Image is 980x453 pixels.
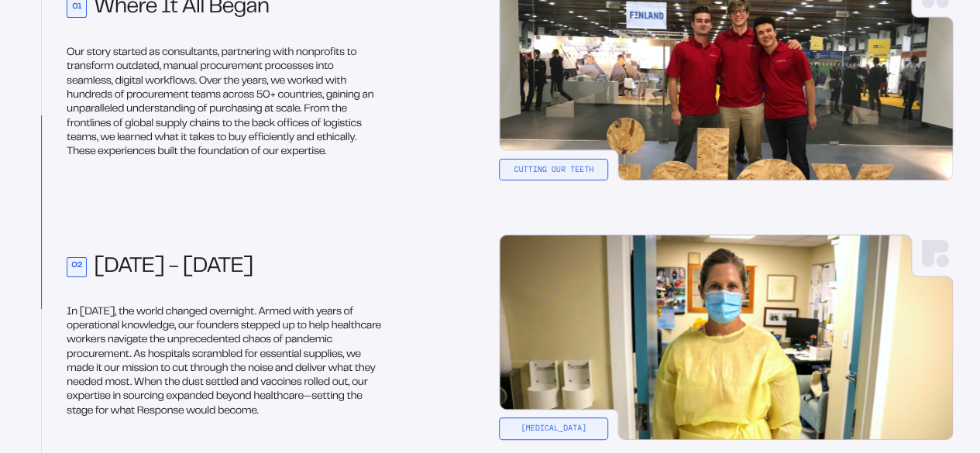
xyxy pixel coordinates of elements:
[67,257,87,277] div: 02
[67,46,381,159] p: Our story started as consultants, partnering with nonprofits to transform outdated, manual procur...
[67,305,381,418] p: In [DATE], the world changed overnight. Armed with years of operational knowledge, our founders s...
[67,256,381,278] h2: [DATE] - [DATE]
[499,235,953,439] img: A woman wearing scrubs and a mask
